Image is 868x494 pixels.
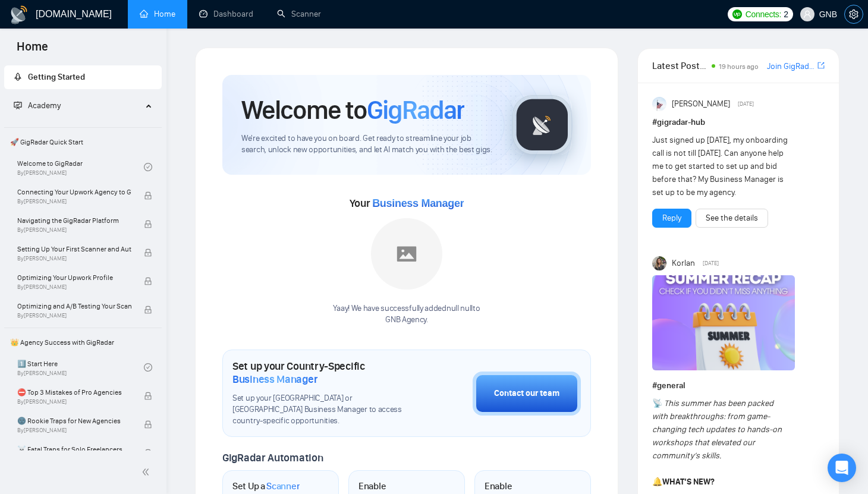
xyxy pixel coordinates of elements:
span: [DATE] [703,258,719,269]
button: Contact our team [473,372,581,416]
a: searchScanner [277,9,321,19]
span: Academy [28,100,61,111]
span: Connects: [746,8,781,21]
img: Korlan [652,256,666,270]
a: Join GigRadar Slack Community [767,60,815,73]
h1: Set up your Country-Specific [232,360,413,386]
span: By [PERSON_NAME] [17,284,131,291]
div: Just signed up [DATE], my onboarding call is not till [DATE]. Can anyone help me to get started t... [652,134,790,199]
div: Contact our team [494,387,559,400]
strong: WHAT’S NEW? [662,477,715,487]
span: double-left [141,466,153,478]
span: By [PERSON_NAME] [17,226,131,234]
span: We're excited to have you on board. Get ready to streamline your job search, unlock new opportuni... [241,133,493,156]
img: upwork-logo.png [732,10,742,19]
span: GigRadar Automation [222,451,323,464]
button: Reply [652,209,691,228]
span: export [817,61,825,70]
span: Business Manager [232,373,317,386]
button: setting [844,5,863,24]
span: rocket [14,73,22,81]
h1: Set Up a [232,480,300,492]
a: Reply [662,212,681,225]
span: Navigating the GigRadar Platform [17,215,131,226]
a: dashboardDashboard [199,9,253,19]
img: placeholder.png [371,218,442,290]
h1: Welcome to [241,94,464,126]
span: [DATE] [738,99,754,109]
a: See the details [706,212,758,225]
span: Your [350,197,464,210]
span: Getting Started [28,72,85,82]
span: Setting Up Your First Scanner and Auto-Bidder [17,243,131,255]
a: setting [844,10,863,19]
img: Anisuzzaman Khan [652,97,666,111]
span: Optimizing Your Upwork Profile [17,272,131,284]
span: lock [144,420,152,429]
span: 2 [784,8,788,21]
span: Scanner [266,480,300,492]
span: check-circle [144,363,152,372]
span: By [PERSON_NAME] [17,427,131,434]
span: By [PERSON_NAME] [17,198,131,205]
span: GigRadar [367,94,464,126]
h1: # general [652,379,825,392]
span: check-circle [144,163,152,171]
span: ⛔ Top 3 Mistakes of Pro Agencies [17,386,131,398]
span: 🌚 Rookie Traps for New Agencies [17,415,131,427]
span: 📡 [652,398,662,408]
span: lock [144,191,152,200]
span: fund-projection-screen [14,101,22,109]
span: Business Manager [372,197,464,209]
span: lock [144,220,152,228]
li: Getting Started [4,65,162,89]
span: [PERSON_NAME] [672,97,730,111]
span: setting [845,10,863,19]
span: ☠️ Fatal Traps for Solo Freelancers [17,443,131,455]
div: Yaay! We have successfully added null null to [333,303,480,326]
span: By [PERSON_NAME] [17,312,131,319]
span: Set up your [GEOGRAPHIC_DATA] or [GEOGRAPHIC_DATA] Business Manager to access country-specific op... [232,393,413,427]
span: Korlan [672,257,695,270]
span: lock [144,306,152,314]
em: This summer has been packed with breakthroughs: from game-changing tech updates to hands-on works... [652,398,782,461]
div: Open Intercom Messenger [828,454,856,482]
span: lock [144,248,152,257]
span: lock [144,277,152,285]
p: GNB Agency . [333,314,480,326]
span: Academy [14,100,61,111]
img: logo [10,5,29,24]
a: Welcome to GigRadarBy[PERSON_NAME] [17,154,144,180]
a: 1️⃣ Start HereBy[PERSON_NAME] [17,354,144,380]
span: user [803,10,812,18]
span: By [PERSON_NAME] [17,255,131,262]
span: Latest Posts from the GigRadar Community [652,58,708,73]
span: Home [7,38,58,63]
button: See the details [696,209,768,228]
span: 🔔 [652,477,662,487]
img: gigradar-logo.png [512,95,572,155]
span: 🚀 GigRadar Quick Start [5,130,161,154]
span: Connecting Your Upwork Agency to GigRadar [17,186,131,198]
span: Optimizing and A/B Testing Your Scanner for Better Results [17,300,131,312]
a: homeHome [140,9,175,19]
h1: # gigradar-hub [652,116,825,129]
span: 19 hours ago [719,62,759,71]
img: F09CV3P1UE7-Summer%20recap.png [652,275,795,370]
span: By [PERSON_NAME] [17,398,131,405]
span: lock [144,392,152,400]
a: export [817,60,825,71]
span: 👑 Agency Success with GigRadar [5,331,161,354]
span: lock [144,449,152,457]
